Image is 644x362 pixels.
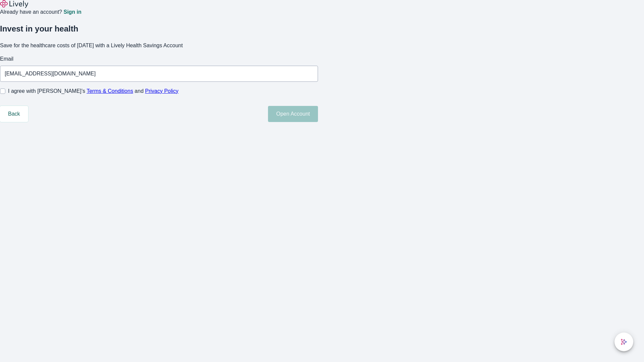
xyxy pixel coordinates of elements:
svg: Lively AI Assistant [621,339,627,345]
a: Terms & Conditions [87,88,133,94]
button: chat [614,333,633,351]
span: I agree with [PERSON_NAME]’s and [8,87,178,95]
a: Sign in [63,9,81,15]
a: Privacy Policy [145,88,179,94]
